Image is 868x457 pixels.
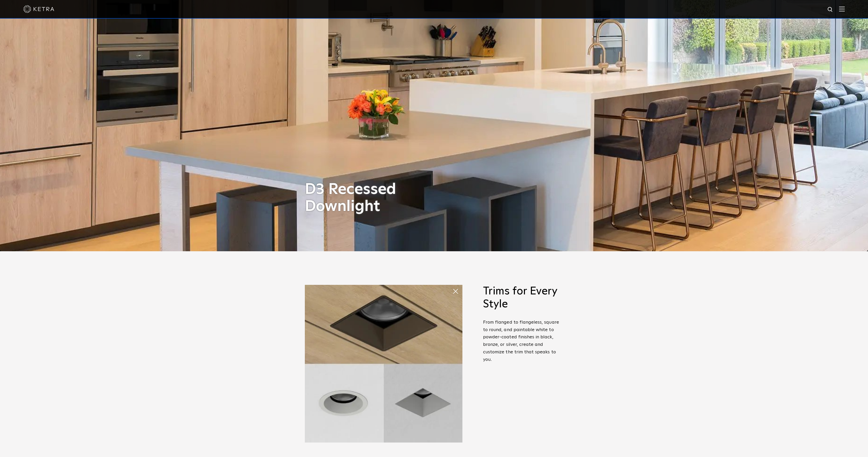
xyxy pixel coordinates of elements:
h1: D3 Recessed Downlight [305,181,437,215]
img: Hamburger%20Nav.svg [839,6,845,11]
img: ketra-logo-2019-white [23,5,54,13]
h2: Trims for Every Style [483,285,563,311]
img: search icon [827,6,834,13]
span: From flanged to flangeless, square to round, and paintable white to powder-coated finishes in bla... [483,320,559,362]
img: trims-for-every-style [305,285,462,443]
